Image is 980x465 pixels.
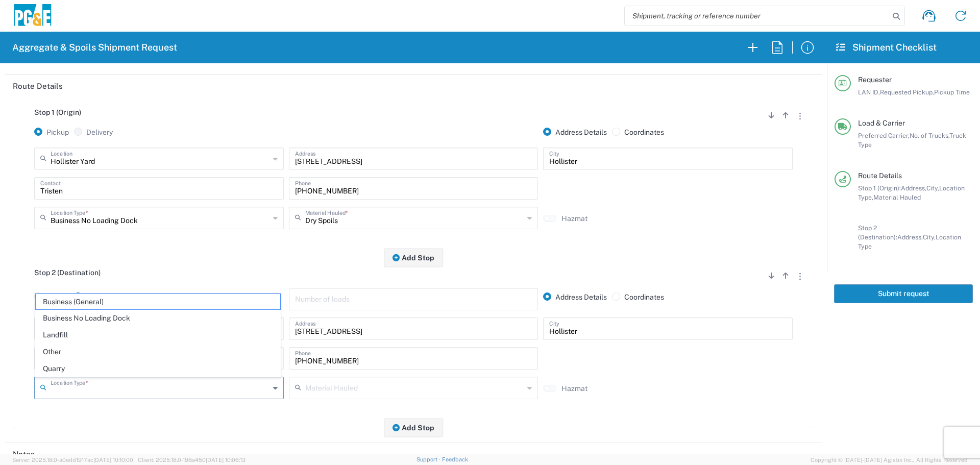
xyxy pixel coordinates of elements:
span: Client: 2025.18.0-198a450 [138,457,246,463]
span: Other [36,344,280,360]
span: Stop 1 (Origin): [858,184,901,192]
span: Stop 1 (Origin) [34,108,81,116]
img: pge [12,4,53,28]
label: Coordinates [612,292,664,302]
span: Preferred Carrier, [858,132,910,139]
span: Quarry [36,361,280,377]
h2: Route Details [13,81,63,91]
span: LAN ID, [858,88,880,96]
span: Server: 2025.18.0-a0edd1917ac [12,457,133,463]
label: Address Details [543,292,607,302]
label: Coordinates [612,128,664,137]
span: No. of Trucks, [910,132,949,139]
span: Load & Carrier [858,119,905,127]
h2: Shipment Checklist [836,41,937,54]
label: Address Details [543,128,607,137]
span: Requester [858,76,892,84]
button: Add Stop [384,418,443,437]
span: Stop 2 (Destination): [858,224,897,241]
span: Stop 2 (Destination) [34,268,101,277]
span: City, [926,184,939,192]
button: Submit request [834,284,973,303]
h2: Notes [13,449,35,459]
span: [DATE] 10:06:13 [206,457,246,463]
input: Shipment, tracking or reference number [625,6,889,26]
h2: Aggregate & Spoils Shipment Request [12,41,177,54]
button: Add Stop [384,248,443,267]
span: Pickup Time [934,88,970,96]
a: Support [416,456,442,462]
span: Copyright © [DATE]-[DATE] Agistix Inc., All Rights Reserved [811,455,968,464]
span: City, [923,233,936,241]
span: [DATE] 10:10:00 [93,457,133,463]
span: Route Details [858,172,902,180]
span: Landfill [36,327,280,343]
span: Address, [897,233,923,241]
label: Hazmat [561,214,587,223]
label: Hazmat [561,384,587,393]
span: Requested Pickup, [880,88,934,96]
span: Material Hauled [873,193,921,201]
a: Feedback [442,456,468,462]
span: Address, [901,184,926,192]
span: Business No Loading Dock [36,310,280,326]
span: Business (General) [36,294,280,310]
